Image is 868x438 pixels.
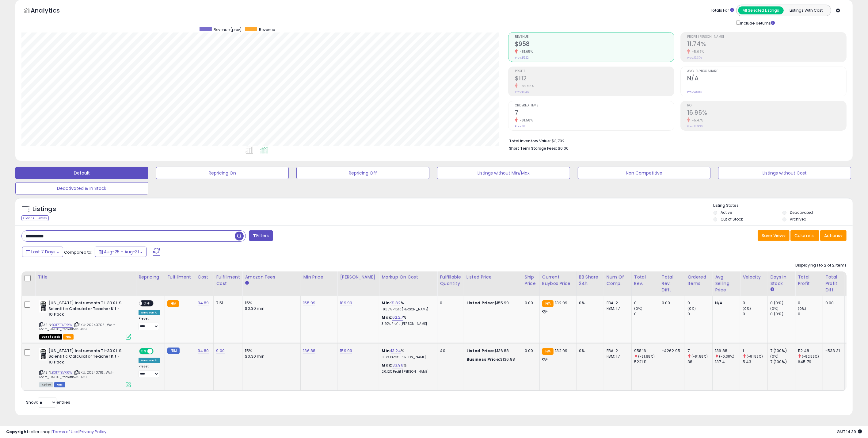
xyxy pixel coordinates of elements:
span: ON [140,348,147,354]
div: Fulfillment Cost [216,274,240,287]
span: Last 7 Days [31,249,55,255]
small: (-81.58%) [747,354,763,359]
div: Include Returns [732,19,782,26]
li: $3,792 [509,137,842,144]
a: B017TBVRRW [52,322,73,328]
div: Total Profit [798,274,820,287]
div: $155.99 [466,300,517,306]
span: Revenue [515,35,674,39]
a: 159.99 [340,348,352,354]
div: ASIN: [39,348,131,387]
div: 0.00 [825,300,840,306]
span: Revenue [259,27,275,32]
h5: Analytics [31,6,72,16]
div: Days In Stock [770,274,793,287]
b: Min: [382,300,391,306]
button: Non Competitive [578,167,711,179]
div: Amazon Fees [245,274,298,280]
p: 31.10% Profit [PERSON_NAME] [382,322,432,326]
small: -81.65% [518,49,533,54]
span: Show: entries [26,399,70,405]
button: Listings without Cost [718,167,851,179]
div: Title [38,274,133,280]
div: FBM: 17 [607,306,627,311]
b: [US_STATE] Instruments TI-30X IIS Scientific Calculator Teacher Kit - 10 Pack [48,300,123,319]
div: Ship Price [525,274,537,287]
div: -4262.95 [662,348,680,354]
div: 7.51 [216,300,238,306]
div: $136.88 [466,348,517,354]
span: All listings currently available for purchase on Amazon [39,382,53,387]
p: 20.12% Profit [PERSON_NAME] [382,370,432,374]
div: -533.31 [825,348,840,354]
span: Profit [515,70,674,73]
div: 0.00 [662,300,680,306]
a: 13.24 [391,348,401,354]
button: Last 7 Days [22,247,63,257]
small: (-0.38%) [719,354,734,359]
span: FBM [54,382,65,387]
b: Min: [382,348,391,354]
button: Actions [820,230,847,241]
button: Filters [249,230,273,241]
div: Fulfillment [167,274,192,280]
h2: N/A [687,75,846,83]
div: 5221.11 [634,359,659,365]
div: $0.30 min [245,306,296,311]
span: Ordered Items [515,104,674,107]
span: All listings that are currently out of stock and unavailable for purchase on Amazon [39,334,62,340]
a: 155.99 [303,300,315,306]
div: 0 [743,300,767,306]
div: 7 (100%) [770,348,795,354]
span: Columns [794,232,814,239]
small: Days In Stock. [770,287,774,292]
small: (0%) [770,354,779,359]
a: 136.88 [303,348,315,354]
div: 958.16 [634,348,659,354]
span: ROI [687,104,846,107]
span: 132.99 [555,348,567,354]
img: 41Iz10N76QL._SL40_.jpg [39,348,47,360]
div: BB Share 24h. [579,274,601,287]
small: (0%) [770,306,779,311]
div: ASIN: [39,300,131,339]
div: 0 [687,311,712,317]
h2: $112 [515,75,674,83]
div: 0.00 [525,348,535,354]
small: Prev: $5,221 [515,56,530,60]
button: Aug-25 - Aug-31 [95,247,147,257]
div: 112.48 [798,348,823,354]
a: 94.89 [198,300,209,306]
button: All Selected Listings [738,6,784,14]
div: 5.43 [743,359,767,365]
p: 19.35% Profit [PERSON_NAME] [382,307,432,312]
span: Avg. Buybox Share [687,70,846,73]
button: Repricing On [156,167,289,179]
div: % [382,315,432,326]
a: B017TBVRRW [52,370,73,375]
a: Privacy Policy [79,429,106,435]
div: 0% [579,348,599,354]
div: 136.88 [715,348,740,354]
span: Revenue (prev) [214,27,242,32]
div: $136.88 [466,357,517,362]
a: 62.27 [392,314,403,321]
a: Terms of Use [52,429,78,435]
a: 31.82 [391,300,401,306]
small: FBA [167,300,179,307]
th: The percentage added to the cost of goods (COGS) that forms the calculator for Min & Max prices. [379,271,437,296]
div: % [382,363,432,374]
div: 0.00 [525,300,535,306]
button: Repricing Off [296,167,429,179]
small: -5.09% [690,49,704,54]
div: $0.30 min [245,354,296,359]
button: Deactivated & In Stock [15,182,148,194]
div: 0 [440,300,459,306]
small: Amazon Fees. [245,280,249,286]
div: Fulfillable Quantity [440,274,461,287]
h2: 16.95% [687,109,846,117]
small: -5.47% [690,118,703,123]
b: [US_STATE] Instruments TI-30X IIS Scientific Calculator Teacher Kit - 10 Pack [48,348,123,367]
small: -81.58% [518,118,533,123]
div: 0% [579,300,599,306]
